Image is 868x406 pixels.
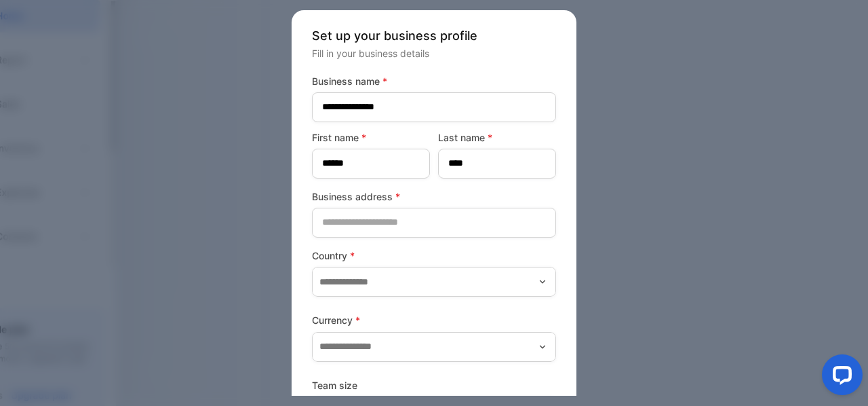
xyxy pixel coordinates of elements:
label: Business name [312,74,556,88]
label: Business address [312,189,556,204]
iframe: LiveChat chat widget [811,349,868,406]
label: Team size [312,378,556,392]
img: website_grey.svg [22,35,33,46]
p: Set up your business profile [312,26,556,45]
img: tab_domain_overview_orange.svg [37,79,47,90]
label: Country [312,248,556,263]
img: tab_keywords_by_traffic_grey.svg [135,79,146,90]
div: v 4.0.25 [38,22,66,33]
div: Keywords by Traffic [150,80,229,89]
label: First name [312,130,430,145]
label: Last name [438,130,556,145]
label: Currency [312,313,556,327]
div: Domain: [DOMAIN_NAME] [35,35,149,46]
p: Fill in your business details [312,46,556,60]
div: Domain Overview [52,80,121,89]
